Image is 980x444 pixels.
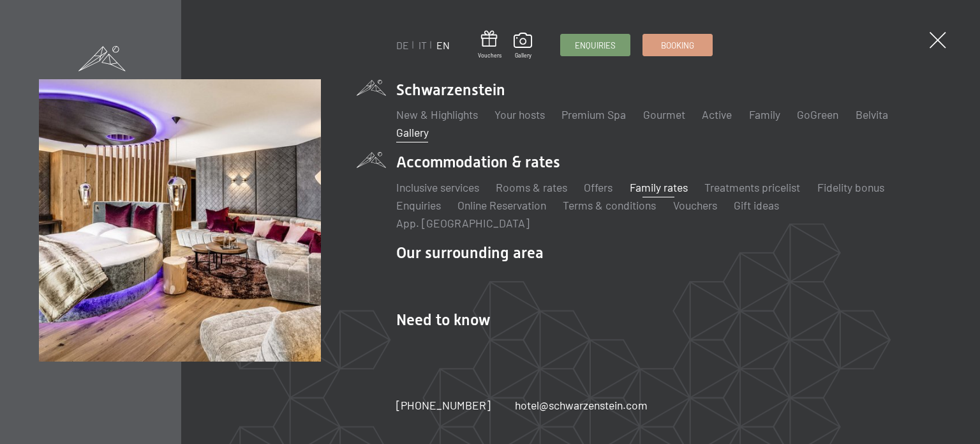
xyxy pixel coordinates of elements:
a: IT [419,39,427,51]
a: Rooms & rates [496,180,567,194]
span: Vouchers [478,52,501,59]
a: GoGreen [797,107,838,121]
a: Enquiries [396,198,441,212]
a: Booking [644,34,713,56]
a: Offers [584,180,613,194]
a: Premium Spa [562,107,627,121]
a: Gallery [396,125,429,139]
a: hotel@schwarzenstein.com [516,397,648,413]
a: App. [GEOGRAPHIC_DATA] [396,216,530,230]
a: Terms & conditions [563,198,657,212]
a: DE [396,39,409,51]
a: Active [702,107,732,121]
a: Family rates [630,180,688,194]
a: Treatments pricelist [705,180,801,194]
a: Vouchers [478,31,501,59]
a: Online Reservation [457,198,546,212]
a: Your hosts [494,107,545,121]
a: Belvita [856,107,888,121]
a: Fidelity bonus [817,180,884,194]
a: New & Highlights [396,107,478,121]
a: Enquiries [561,34,630,56]
a: EN [436,39,450,51]
span: Booking [662,40,695,51]
a: Inclusive services [396,180,479,194]
span: [PHONE_NUMBER] [396,398,491,412]
a: [PHONE_NUMBER] [396,397,491,413]
a: Gourmet [643,107,685,121]
a: Gallery [514,33,532,59]
a: Vouchers [673,198,717,212]
span: Enquiries [575,40,616,51]
span: Gallery [514,52,532,59]
a: Gift ideas [734,198,780,212]
a: Family [749,107,780,121]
